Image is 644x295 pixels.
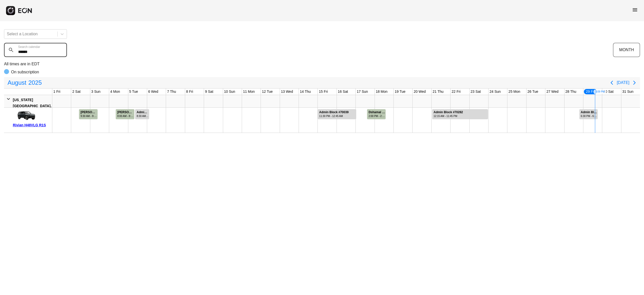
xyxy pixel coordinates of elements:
div: 16 Sat [337,88,349,95]
div: Admin Block #68961 [137,110,149,114]
div: Admin Block #70039 [319,110,349,114]
div: 9:30 AM - 9:30 AM [80,114,97,118]
div: Admin Block #70282 [434,110,463,114]
div: [PERSON_NAME] #68742 [117,110,134,114]
div: 1 Fri [52,88,61,95]
p: On subscription [11,69,39,75]
div: 22 Fri [451,88,462,95]
div: 26 Tue [527,88,539,95]
button: Previous page [607,78,617,88]
div: Rented for 1 days by Admin Block Current status is rental [579,108,598,119]
p: All times are in EDT [4,61,640,67]
div: Rented for 1 days by Steeve Laurent Current status is completed [79,108,98,119]
div: 12 Tue [261,88,274,95]
div: 6 Wed [147,88,159,95]
div: [US_STATE][GEOGRAPHIC_DATA], [GEOGRAPHIC_DATA] [13,97,51,115]
div: 7 Thu [166,88,177,95]
div: 4 Mon [109,88,121,95]
div: 10 Sun [223,88,236,95]
span: menu [632,7,638,13]
div: 3 Sun [90,88,102,95]
button: August2025 [5,78,45,88]
div: Dshamal Schotz #70302 [369,110,385,114]
div: 29 Fri [583,88,597,95]
div: 11:30 PM - 12:45 AM [319,114,349,118]
div: Admin Block #71768 [581,110,597,114]
div: Rented for 3 days by Admin Block Current status is rental [432,108,489,119]
div: 28 Thu [565,88,577,95]
div: 23 Sat [470,88,482,95]
button: MONTH [613,43,640,57]
div: 27 Wed [545,88,559,95]
div: 17 Sun [356,88,369,95]
div: 8 Fri [185,88,194,95]
span: 2025 [27,78,43,88]
div: 30 Sat [602,88,614,95]
div: 13 Wed [280,88,294,95]
div: 14 Thu [299,88,312,95]
div: Rented for 1 days by Rafael Cespedes Current status is completed [115,108,134,119]
div: 31 Sun [621,88,634,95]
div: Rented for 1 days by Admin Block Current status is rental [135,108,149,119]
div: 6:30 PM - 6:30 PM [581,114,597,118]
span: August [7,78,27,88]
div: 11 Mon [242,88,256,95]
div: 24 Sun [489,88,502,95]
div: 5 Tue [128,88,139,95]
div: 2:00 PM - 2:00 PM [369,114,385,118]
div: Rented for 3 days by Admin Block Current status is rental [317,108,356,119]
label: Search calendar [18,45,40,49]
button: Next page [629,78,639,88]
div: 8:00 AM - 8:00 AM [117,114,134,118]
div: 8:30 AM - 3:00 AM [137,114,149,118]
div: 12:15 AM - 11:45 PM [434,114,463,118]
div: [PERSON_NAME] #67321 [80,110,97,114]
div: Rivian H48VLG R1S [13,122,50,128]
div: 18 Mon [375,88,389,95]
div: 21 Thu [432,88,445,95]
div: 20 Wed [413,88,427,95]
div: 25 Mon [507,88,521,95]
div: 9 Sat [204,88,214,95]
img: car [13,109,38,122]
div: 19 Tue [394,88,407,95]
div: 15 Fri [318,88,329,95]
button: [DATE] [617,78,629,87]
div: Rented for 1 days by Dshamal Schotz Current status is completed [367,108,386,119]
div: 2 Sat [71,88,82,95]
